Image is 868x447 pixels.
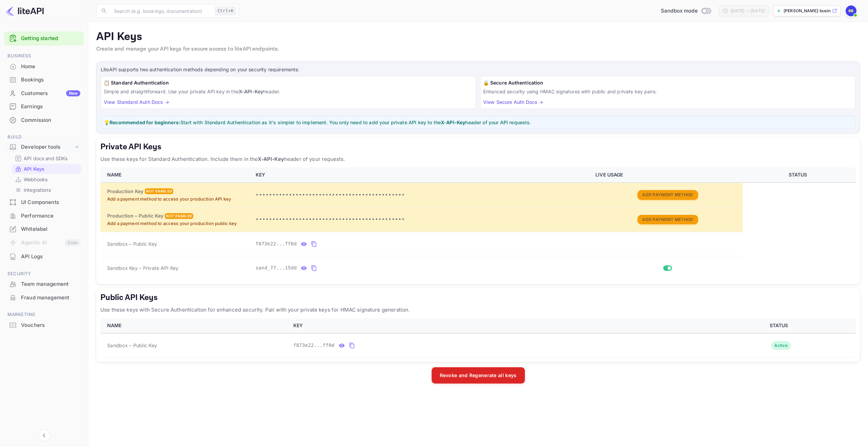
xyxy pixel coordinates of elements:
[4,100,84,113] div: Earnings
[21,76,80,84] div: Bookings
[4,250,84,263] div: API Logs
[637,192,698,198] a: Add Payment Method
[96,30,860,44] p: API Keys
[256,216,588,224] p: •••••••••••••••••••••••••••••••••••••••••••••
[256,191,588,199] p: •••••••••••••••••••••••••••••••••••••••••••••
[637,216,698,222] a: Add Payment Method
[743,167,856,183] th: STATUS
[24,186,51,193] p: Integrations
[4,209,84,223] div: Performance
[101,66,855,73] p: LiteAPI supports two authentication methods depending on your security requirements:
[21,199,80,206] div: UI Components
[256,264,297,272] span: sand_77...15dd
[15,155,78,162] a: API docs and SDKs
[110,4,212,18] input: Search (e.g. bookings, documentation)
[4,209,84,222] a: Performance
[100,167,856,280] table: private api keys table
[289,318,705,333] th: KEY
[107,188,143,195] h6: Production Key
[21,253,80,261] div: API Logs
[107,196,248,203] p: Add a payment method to access your production API key
[4,60,84,73] div: Home
[4,73,84,86] a: Bookings
[4,291,84,304] a: Fraud management
[4,100,84,113] a: Earnings
[771,341,791,350] div: Active
[483,88,852,95] p: Enhanced security using HMAC signatures with public and private key pairs.
[165,213,193,219] div: Not enabled
[107,240,157,247] span: Sandbox – Public Key
[637,215,698,225] button: Add Payment Method
[66,90,80,96] div: New
[731,8,765,14] div: [DATE] — [DATE]
[4,319,84,331] a: Vouchers
[15,176,78,183] a: Webhooks
[21,321,80,329] div: Vouchers
[100,155,856,163] p: Use these keys for Standard Authentication. Include them in the header of your requests.
[21,212,80,220] div: Performance
[107,342,157,349] span: Sandbox – Public Key
[96,45,860,53] p: Create and manage your API keys for secure access to liteAPI endpoints.
[441,119,465,125] strong: X-API-Key
[4,87,84,100] div: CustomersNew
[4,141,84,153] div: Developer tools
[252,167,592,183] th: KEY
[4,133,84,141] span: Build
[21,63,80,71] div: Home
[256,240,297,247] span: f873e22...ff0d
[145,188,173,194] div: Not enabled
[107,265,178,271] span: Sandbox Key – Private API Key
[21,143,74,151] div: Developer tools
[15,186,78,193] a: Integrations
[100,292,856,303] h5: Public API Keys
[4,114,84,127] div: Commission
[4,250,84,263] a: API Logs
[12,174,81,184] div: Webhooks
[100,306,856,314] p: Use these keys with Secure Authentication for enhanced security. Pair with your private keys for ...
[12,153,81,163] div: API docs and SDKs
[4,223,84,235] a: Whitelabel
[4,196,84,208] a: UI Components
[705,318,856,333] th: STATUS
[215,6,236,15] div: Ctrl+K
[104,79,473,87] h6: 📋 Standard Authentication
[4,278,84,291] div: Team management
[21,35,80,42] a: Getting started
[293,342,335,349] span: f873e22...ff0d
[637,190,698,200] button: Add Payment Method
[4,291,84,304] div: Fraud management
[38,429,50,442] button: Collapse navigation
[21,116,80,124] div: Commission
[591,167,743,183] th: LIVE USAGE
[784,8,831,14] p: [PERSON_NAME]-business-jhy5s...
[100,167,252,183] th: NAME
[483,99,543,105] a: View Secure Auth Docs →
[100,318,289,333] th: NAME
[21,280,80,288] div: Team management
[661,7,698,15] span: Sandbox mode
[4,196,84,209] div: UI Components
[100,318,856,358] table: public api keys table
[21,103,80,111] div: Earnings
[4,60,84,73] a: Home
[239,89,263,94] strong: X-API-Key
[12,185,81,195] div: Integrations
[658,7,713,15] div: Switch to Production mode
[4,87,84,99] a: CustomersNew
[107,220,248,227] p: Add a payment method to access your production public key
[24,165,44,172] p: API Keys
[483,79,852,87] h6: 🔒 Secure Authentication
[21,225,80,233] div: Whitelabel
[15,165,78,172] a: API Keys
[5,5,44,16] img: LiteAPI logo
[24,176,47,183] p: Webhooks
[846,5,856,16] img: Renwick Business
[110,119,180,125] strong: Recommended for beginners:
[4,73,84,87] div: Bookings
[104,99,169,105] a: View Standard Auth Docs →
[4,223,84,236] div: Whitelabel
[4,270,84,278] span: Security
[104,119,852,126] p: 💡 Start with Standard Authentication as it's simpler to implement. You only need to add your priv...
[4,319,84,332] div: Vouchers
[24,155,68,162] p: API docs and SDKs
